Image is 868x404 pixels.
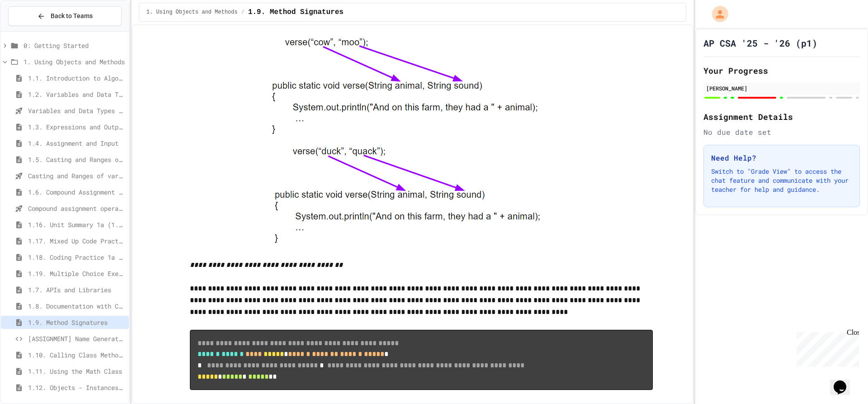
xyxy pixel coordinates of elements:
span: 1.18. Coding Practice 1a (1.1-1.6) [28,252,125,262]
span: Back to Teams [51,11,93,21]
span: 1.2. Variables and Data Types [28,90,125,99]
span: 1. Using Objects and Methods [24,57,125,67]
h3: Need Help? [711,152,852,163]
span: 1.3. Expressions and Output [New] [28,122,125,132]
span: Casting and Ranges of variables - Quiz [28,171,125,181]
span: 1.9. Method Signatures [248,7,344,18]
span: 1.19. Multiple Choice Exercises for Unit 1a (1.1-1.6) [28,269,125,278]
span: 1.5. Casting and Ranges of Values [28,155,125,164]
span: 1.8. Documentation with Comments and Preconditions [28,301,125,311]
span: 1.16. Unit Summary 1a (1.1-1.6) [28,220,125,229]
span: Compound assignment operators - Quiz [28,204,125,213]
h2: Your Progress [703,64,860,77]
span: 1. Using Objects and Methods [146,9,238,16]
span: / [241,9,244,16]
iframe: chat widget [793,328,859,367]
span: 1.7. APIs and Libraries [28,285,125,295]
span: 1.6. Compound Assignment Operators [28,187,125,197]
span: 1.1. Introduction to Algorithms, Programming, and Compilers [28,73,125,83]
div: [PERSON_NAME] [706,84,857,92]
div: No due date set [703,127,860,138]
span: 0: Getting Started [24,41,125,50]
h1: AP CSA '25 - '26 (p1) [703,37,817,49]
p: Switch to "Grade View" to access the chat feature and communicate with your teacher for help and ... [711,167,852,194]
h2: Assignment Details [703,110,860,123]
span: 1.4. Assignment and Input [28,138,125,148]
div: My Account [703,4,731,24]
span: Variables and Data Types - Quiz [28,106,125,115]
span: 1.12. Objects - Instances of Classes [28,383,125,392]
span: 1.11. Using the Math Class [28,366,125,376]
span: 1.9. Method Signatures [28,318,125,327]
span: 1.10. Calling Class Methods [28,350,125,360]
span: 1.17. Mixed Up Code Practice 1.1-1.6 [28,236,125,246]
iframe: chat widget [830,368,859,395]
div: Chat with us now!Close [4,4,62,57]
span: [ASSIGNMENT] Name Generator Tool (LO5) [28,334,125,343]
